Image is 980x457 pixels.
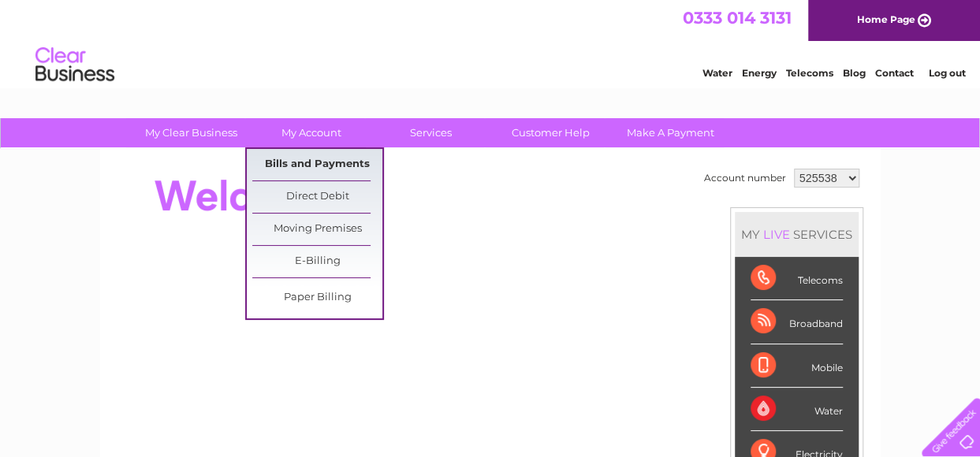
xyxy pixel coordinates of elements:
a: Services [366,118,496,147]
div: LIVE [760,227,793,242]
a: My Clear Business [126,118,256,147]
a: Moving Premises [252,214,382,245]
a: Log out [928,67,965,79]
a: Water [702,67,732,79]
a: Telecoms [786,67,833,79]
div: Mobile [751,344,843,388]
div: Broadband [751,300,843,344]
a: Paper Billing [252,282,382,314]
div: Clear Business is a trading name of Verastar Limited (registered in [GEOGRAPHIC_DATA] No. 3667643... [118,9,863,76]
a: E-Billing [252,246,382,277]
div: Water [751,388,843,431]
a: 0333 014 3131 [683,8,792,28]
div: Telecoms [751,257,843,300]
a: Direct Debit [252,181,382,213]
img: logo.png [35,41,115,89]
a: Contact [875,67,914,79]
td: Account number [700,165,790,191]
a: Bills and Payments [252,149,382,180]
a: Make A Payment [606,118,736,147]
a: My Account [246,118,376,147]
a: Energy [742,67,777,79]
a: Customer Help [486,118,616,147]
a: Blog [843,67,866,79]
div: MY SERVICES [735,212,859,257]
